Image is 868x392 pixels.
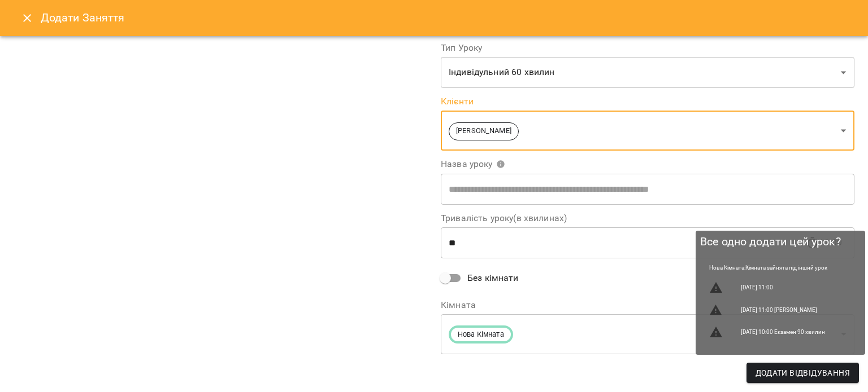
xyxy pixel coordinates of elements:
[449,126,518,136] span: [PERSON_NAME]
[441,314,854,354] div: Нова Кімната
[441,57,854,89] div: Індивідульний 60 хвилин
[756,366,850,380] span: Додати Відвідування
[467,271,519,285] span: Без кімнати
[41,9,854,27] h6: Додати Заняття
[441,43,854,52] label: Тип Уроку
[441,160,505,169] span: Назва уроку
[441,111,854,151] div: [PERSON_NAME]
[441,214,854,223] label: Тривалість уроку(в хвилинах)
[747,363,859,383] button: Додати Відвідування
[441,97,854,106] label: Клієнти
[451,329,511,340] span: Нова Кімната
[496,160,505,169] svg: Вкажіть назву уроку або виберіть клієнтів
[14,5,41,32] button: Close
[441,301,854,310] label: Кімната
